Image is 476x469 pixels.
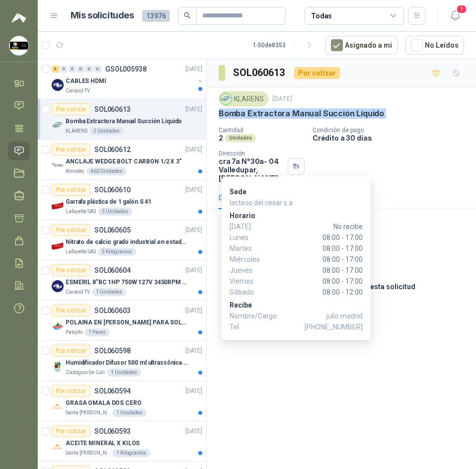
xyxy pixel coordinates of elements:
p: SOL060605 [94,227,131,234]
p: SOL060604 [94,267,131,274]
img: Company Logo [9,36,28,55]
div: Por cotizar [52,425,90,437]
a: Por cotizarSOL060612[DATE] Company LogoANCLAJE WEDGE BOLT CARBON 1/2 X 3"Almatec460 Unidades [38,140,206,180]
a: 6 0 0 0 0 0 GSOL005938[DATE] Company LogoCABLES HDMICaracol TV [52,63,204,95]
span: Lunes [230,232,269,243]
p: Nombre/Cargo [230,311,363,321]
span: Viernes [230,276,269,287]
img: Company Logo [52,401,64,413]
a: Por cotizarSOL060593[DATE] Company LogoACEITE MINERAL X KILOSSanta [PERSON_NAME]1 Kilogramos [38,421,206,462]
p: [DATE] [185,387,202,396]
div: 3 Unidades [98,208,132,216]
div: 0 [69,66,76,73]
div: 1 - 50 de 8353 [253,37,317,53]
p: [DATE] [185,346,202,356]
span: julio madrid [326,311,363,321]
span: 08:00 - 17:00 [269,276,363,287]
p: SOL060603 [94,307,131,314]
img: Company Logo [52,441,64,453]
img: Company Logo [52,159,64,171]
button: No Leídos [405,36,464,55]
div: 0 [77,66,84,73]
p: [DATE] [185,226,202,235]
a: Por cotizarSOL060603[DATE] Company LogoPOLAINA EN [PERSON_NAME] PARA SOLDADOR / ADJUNTAR FICHA TE... [38,301,206,341]
div: 460 Unidades [86,167,127,175]
div: 1 Unidades [107,369,141,377]
p: SOL060594 [94,388,131,394]
p: SOL060598 [94,347,131,354]
div: Por cotizar [52,385,90,397]
p: ESMERIL 8"BC 1HP 750W 127V 3450RPM URREA [66,278,189,287]
div: Cotizaciones [219,192,259,203]
div: Por cotizar [52,103,90,115]
a: Por cotizarSOL060605[DATE] Company LogoNitrato de calcio grado industrial en estado solidoLafayet... [38,220,206,260]
p: Cantidad [219,127,305,134]
img: Company Logo [52,200,64,212]
span: 13976 [142,10,170,22]
p: [DATE] [185,427,202,436]
a: Por cotizarSOL060594[DATE] Company LogoGRASA OMALA DOS CEROSanta [PERSON_NAME]1 Unidades [38,381,206,421]
p: [DATE] [185,145,202,155]
p: Bomba Extractora Manual Succión Líquido [66,117,182,126]
p: [DATE] [272,94,292,104]
p: Patojito [66,328,82,336]
p: GSOL005938 [105,66,147,73]
p: Caracol TV [66,87,90,95]
p: Garrafa plástica de 1 galón S 41 [66,197,152,207]
img: Company Logo [221,93,232,104]
img: Company Logo [52,320,64,332]
span: Martes [230,243,269,254]
p: [DATE] [185,185,202,195]
p: ACEITE MINERAL X KILOS [66,439,140,448]
span: search [184,12,191,19]
div: 1 Kilogramos [112,449,151,457]
div: Por cotizar [52,224,90,236]
p: POLAINA EN [PERSON_NAME] PARA SOLDADOR / ADJUNTAR FICHA TECNICA [66,318,189,327]
span: 08:00 - 17:00 [269,265,363,276]
div: 1 Pares [84,328,110,336]
h1: Mis solicitudes [71,8,134,23]
div: Por cotizar [52,264,90,276]
p: 2 [219,134,223,142]
p: KLARENS [66,127,87,135]
button: 1 [446,7,464,25]
div: 1 Unidades [92,288,126,296]
p: [DATE] [185,266,202,275]
p: Nitrato de calcio grado industrial en estado solido [66,237,189,247]
p: SOL060612 [94,146,131,153]
div: 5 Kilogramos [98,248,136,256]
p: SOL060610 [94,186,131,193]
span: 08:00 - 12:00 [269,287,363,298]
span: [DATE] [230,221,269,232]
div: 0 [94,66,101,73]
img: Logo peakr [11,12,26,24]
h3: SOL060613 [233,65,286,80]
div: Por cotizar [52,184,90,196]
div: Por cotizar [52,305,90,316]
p: CABLES HDMI [66,77,106,86]
p: Sede [230,186,363,197]
img: Company Logo [52,240,64,252]
p: Santa [PERSON_NAME] [66,409,110,417]
p: Dirección [219,150,284,157]
div: KLARENS [219,91,268,106]
p: Zoologico De Cali [66,369,105,377]
img: Company Logo [52,79,64,91]
div: Unidades [225,134,256,142]
img: Company Logo [52,119,64,131]
div: 2 Unidades [89,127,124,135]
div: Por cotizar [52,345,90,357]
div: Por cotizar [294,67,340,79]
div: 1 Unidades [112,409,147,417]
p: Condición de pago [313,127,472,134]
p: cra 7a N°30a- 04 Valledupar , [PERSON_NAME] [219,157,284,182]
span: Sábado [230,287,269,298]
p: Lafayette SAS [66,208,96,216]
a: Por cotizarSOL060598[DATE] Company LogoHumidificador Difusor 500 ml ultrassônica Residencial Ultr... [38,341,206,381]
p: [DATE] [185,105,202,114]
a: Por cotizarSOL060604[DATE] Company LogoESMERIL 8"BC 1HP 750W 127V 3450RPM URREACaracol TV1 Unidades [38,260,206,301]
span: Jueves [230,265,269,276]
span: 08:00 - 17:00 [269,254,363,265]
p: Almatec [66,167,84,175]
p: Recibe [230,300,363,311]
